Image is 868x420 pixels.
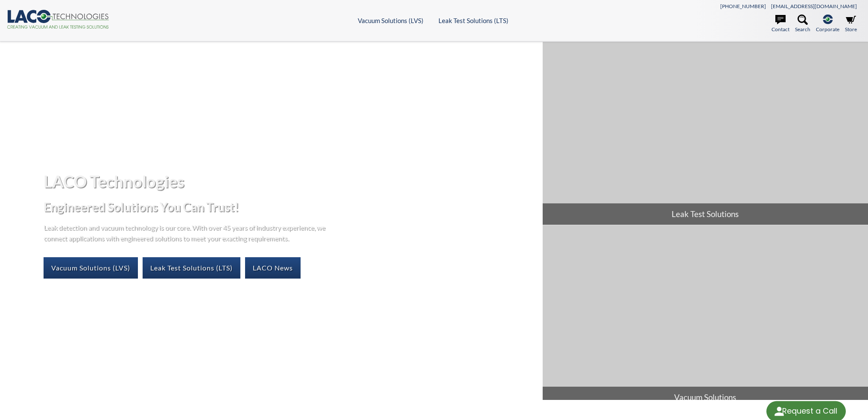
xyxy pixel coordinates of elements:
[543,42,868,225] a: Leak Test Solutions
[543,387,868,408] span: Vacuum Solutions
[720,3,766,9] a: [PHONE_NUMBER]
[44,199,536,215] h2: Engineered Solutions You Can Trust!
[143,257,240,279] a: Leak Test Solutions (LTS)
[795,15,810,33] a: Search
[245,257,301,279] a: LACO News
[44,171,536,192] h1: LACO Technologies
[772,405,786,418] img: round button
[543,225,868,408] a: Vacuum Solutions
[772,15,789,33] a: Contact
[816,25,839,33] span: Corporate
[44,257,138,279] a: Vacuum Solutions (LVS)
[543,203,868,225] span: Leak Test Solutions
[771,3,857,9] a: [EMAIL_ADDRESS][DOMAIN_NAME]
[438,17,509,24] a: Leak Test Solutions (LTS)
[358,17,424,24] a: Vacuum Solutions (LVS)
[44,222,330,244] p: Leak detection and vacuum technology is our core. With over 45 years of industry experience, we c...
[845,15,857,33] a: Store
